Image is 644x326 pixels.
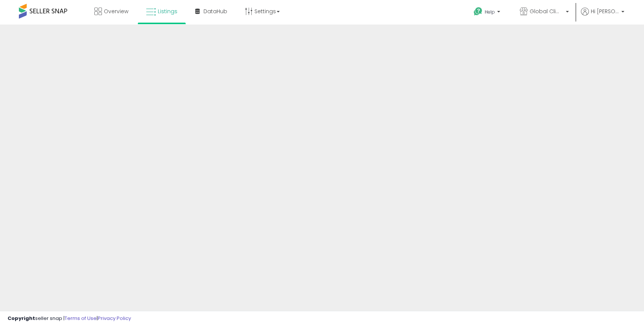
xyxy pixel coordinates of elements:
i: Get Help [473,7,483,16]
span: DataHub [203,8,227,15]
span: Help [485,9,495,15]
a: Hi [PERSON_NAME] [581,8,624,25]
span: Overview [104,8,128,15]
a: Privacy Policy [98,315,131,322]
a: Terms of Use [65,315,97,322]
div: seller snap | | [8,315,131,322]
a: Help [468,1,508,25]
strong: Copyright [8,315,35,322]
span: Hi [PERSON_NAME] [591,8,619,15]
span: Global Climate Alliance [530,8,564,15]
span: Listings [158,8,177,15]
